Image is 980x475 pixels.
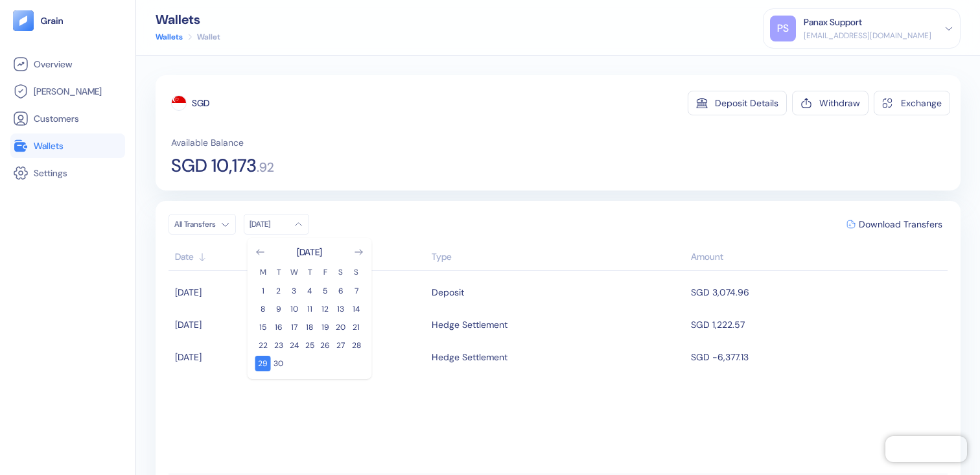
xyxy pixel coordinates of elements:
[13,138,122,154] a: Wallets
[271,338,286,353] button: 23
[255,356,271,371] button: 29
[34,112,79,125] span: Customers
[271,356,286,371] button: 30
[792,91,869,115] button: Withdraw
[349,338,364,353] button: 28
[349,319,364,335] button: 21
[286,283,302,299] button: 3
[333,266,349,278] th: Saturday
[874,91,950,115] button: Exchange
[318,338,333,353] button: 26
[688,91,787,115] button: Deposit Details
[250,219,288,229] div: [DATE]
[804,16,862,29] div: Panax Support
[13,56,122,72] a: Overview
[271,319,286,335] button: 16
[318,301,333,317] button: 12
[691,319,745,330] span: SGD 1,222.57
[819,98,860,108] div: Withdraw
[171,136,244,149] span: Available Balance
[175,351,202,363] span: [DATE]
[255,319,271,335] button: 15
[244,214,309,235] button: [DATE]
[34,85,102,98] span: [PERSON_NAME]
[770,16,796,41] div: PS
[885,436,967,462] iframe: Chatra live chat
[302,319,318,335] button: 18
[257,161,274,174] span: . 92
[13,111,122,126] a: Customers
[192,97,209,110] div: SGD
[175,250,425,264] div: Sort ascending
[302,301,318,317] button: 11
[175,286,202,298] span: [DATE]
[349,266,364,278] th: Sunday
[255,266,271,278] th: Monday
[841,214,948,234] button: Download Transfers
[333,283,349,299] button: 6
[691,286,749,298] span: SGD 3,074.96
[271,266,286,278] th: Tuesday
[286,266,302,278] th: Wednesday
[286,338,302,353] button: 24
[286,301,302,317] button: 10
[302,338,318,353] button: 25
[171,157,257,175] span: SGD 10,173
[318,319,333,335] button: 19
[13,84,122,99] a: [PERSON_NAME]
[271,301,286,317] button: 9
[349,301,364,317] button: 14
[432,346,507,368] div: Hedge Settlement
[349,283,364,299] button: 7
[333,301,349,317] button: 13
[297,246,322,259] div: [DATE]
[255,338,271,353] button: 22
[302,283,318,299] button: 4
[156,31,183,43] a: Wallets
[354,247,364,257] button: Go to next month
[859,220,942,229] span: Download Transfers
[34,58,72,71] span: Overview
[255,247,266,257] button: Go to previous month
[255,301,271,317] button: 8
[255,283,271,299] button: 1
[271,283,286,299] button: 2
[432,314,507,336] div: Hedge Settlement
[318,266,333,278] th: Friday
[432,250,685,264] div: Sort ascending
[175,319,202,330] span: [DATE]
[691,250,941,264] div: Sort descending
[156,13,220,26] div: Wallets
[715,98,778,108] div: Deposit Details
[13,10,34,31] img: logo-tablet-V2.svg
[34,167,67,180] span: Settings
[286,319,302,335] button: 17
[40,16,64,25] img: logo
[691,351,749,363] span: SGD -6,377.13
[318,283,333,299] button: 5
[13,165,122,181] a: Settings
[804,30,931,41] div: [EMAIL_ADDRESS][DOMAIN_NAME]
[34,139,64,152] span: Wallets
[333,319,349,335] button: 20
[432,281,464,303] div: Deposit
[901,98,942,108] div: Exchange
[302,266,318,278] th: Thursday
[333,338,349,353] button: 27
